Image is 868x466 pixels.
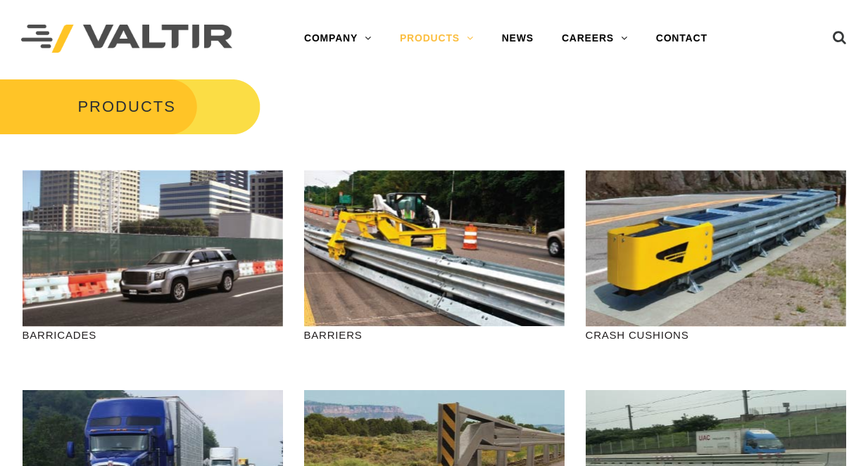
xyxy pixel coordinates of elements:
[21,25,232,53] img: Valtir
[548,25,642,53] a: CAREERS
[488,25,548,53] a: NEWS
[586,327,846,343] p: CRASH CUSHIONS
[386,25,488,53] a: PRODUCTS
[304,327,565,343] p: BARRIERS
[290,25,386,53] a: COMPANY
[23,327,283,343] p: BARRICADES
[642,25,722,53] a: CONTACT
